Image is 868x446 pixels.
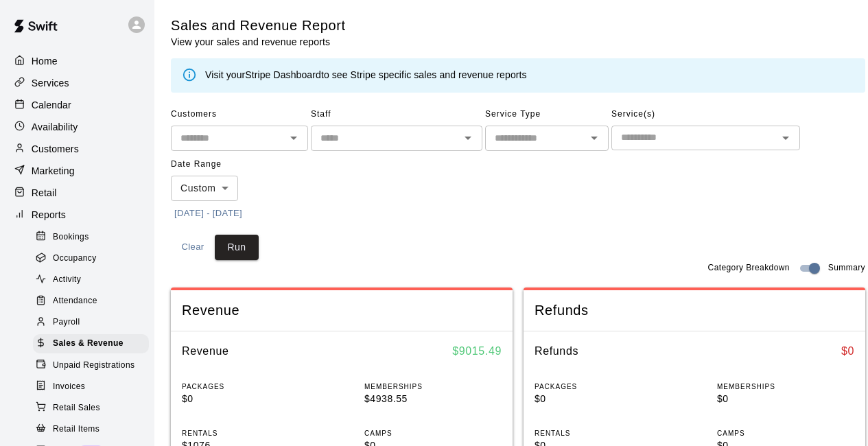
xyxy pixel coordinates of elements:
[33,355,154,376] a: Unpaid Registrations
[182,382,319,392] p: PACKAGES
[215,235,259,260] button: Run
[33,270,154,291] a: Activity
[53,231,89,244] span: Bookings
[205,68,527,83] div: Visit your to see Stripe specific sales and revenue reports
[182,342,229,360] h6: Revenue
[11,204,143,225] a: Reports
[53,359,134,373] span: Unpaid Registrations
[11,73,143,93] a: Services
[11,117,143,137] a: Availability
[485,104,609,126] span: Service Type
[717,382,854,392] p: MEMBERSHIPS
[311,104,482,126] span: Staff
[535,428,672,438] p: RENTALS
[171,104,308,126] span: Customers
[11,161,143,181] a: Marketing
[53,380,85,394] span: Invoices
[708,261,790,275] span: Category Breakdown
[33,376,154,397] a: Invoices
[171,176,238,201] div: Custom
[33,356,149,375] div: Unpaid Registrations
[171,16,346,35] h5: Sales and Revenue Report
[53,273,81,287] span: Activity
[53,252,97,266] span: Occupancy
[11,95,143,115] a: Calendar
[11,51,143,71] a: Home
[33,249,149,268] div: Occupancy
[452,342,502,360] h6: $ 9015.49
[182,392,319,406] p: $0
[841,342,854,360] h6: $ 0
[33,248,154,269] a: Occupancy
[33,377,149,397] div: Invoices
[33,419,154,440] a: Retail Items
[11,139,143,159] a: Customers
[33,420,149,439] div: Retail Items
[611,104,800,126] span: Service(s)
[32,76,69,90] p: Services
[11,183,143,203] a: Retail
[33,313,149,332] div: Payroll
[33,333,154,355] a: Sales & Revenue
[245,69,321,80] a: Stripe Dashboard
[535,392,672,406] p: $0
[33,226,154,248] a: Bookings
[717,392,854,406] p: $0
[33,334,149,353] div: Sales & Revenue
[53,316,80,329] span: Payroll
[171,235,215,260] button: Clear
[364,392,502,406] p: $4938.55
[717,428,854,438] p: CAMPS
[535,301,854,320] span: Refunds
[53,423,99,436] span: Retail Items
[32,120,78,134] p: Availability
[53,337,124,351] span: Sales & Revenue
[53,294,97,308] span: Attendance
[33,312,154,333] a: Payroll
[458,128,478,148] button: Open
[171,35,346,49] p: View your sales and revenue reports
[32,208,66,222] p: Reports
[32,164,75,178] p: Marketing
[32,186,57,200] p: Retail
[828,261,865,275] span: Summary
[32,98,71,112] p: Calendar
[585,128,604,148] button: Open
[535,382,672,392] p: PACKAGES
[53,401,100,415] span: Retail Sales
[32,142,79,156] p: Customers
[33,228,149,247] div: Bookings
[171,154,291,176] span: Date Range
[182,428,319,438] p: RENTALS
[32,54,58,68] p: Home
[535,342,578,360] h6: Refunds
[33,397,154,419] a: Retail Sales
[284,128,303,148] button: Open
[33,291,154,312] a: Attendance
[776,128,795,148] button: Open
[33,292,149,311] div: Attendance
[182,301,502,320] span: Revenue
[171,203,246,224] button: [DATE] - [DATE]
[364,382,502,392] p: MEMBERSHIPS
[33,399,149,418] div: Retail Sales
[33,270,149,290] div: Activity
[364,428,502,438] p: CAMPS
